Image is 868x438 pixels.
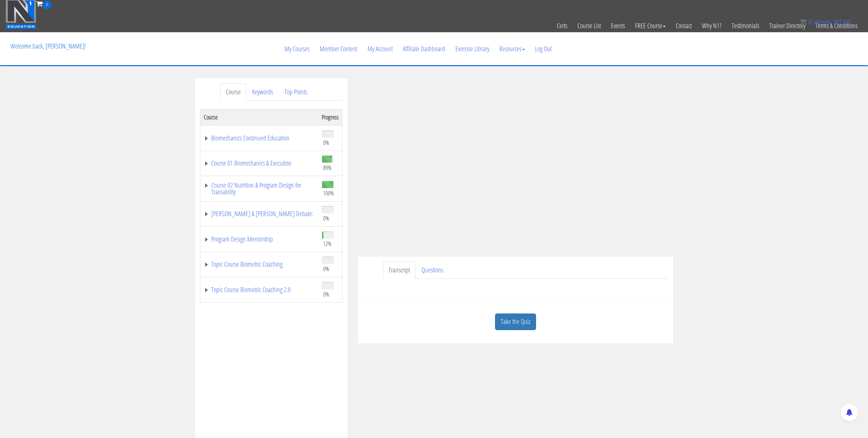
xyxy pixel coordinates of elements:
[800,19,807,25] img: icon11.png
[606,9,630,42] a: Events
[220,83,246,101] a: Course
[494,33,530,65] a: Resources
[323,265,329,272] span: 0%
[315,33,362,65] a: Member Content
[727,9,764,42] a: Testimonials
[5,33,91,60] p: Welcome back, [PERSON_NAME]!
[552,9,572,42] a: Certs
[200,109,319,125] th: Course
[43,1,51,9] span: 0
[204,135,315,141] a: Biomechanics Continued Education
[204,210,315,217] a: [PERSON_NAME] & [PERSON_NAME] Debate:
[362,33,398,65] a: My Account
[450,33,494,65] a: Exercise Library
[800,18,851,26] a: 0 items: $0.00
[808,18,812,26] span: 0
[323,189,334,197] span: 100%
[323,240,332,247] span: 12%
[323,139,329,146] span: 0%
[764,9,810,42] a: Trainer Directory
[279,33,315,65] a: My Courses
[323,164,332,171] span: 89%
[814,18,832,26] span: items:
[697,9,727,42] a: Why N1?
[247,83,278,101] a: Keywords
[318,109,342,125] th: Progress
[204,261,315,268] a: Topic Course Biometric Coaching
[530,33,557,65] a: Log Out
[810,9,863,42] a: Terms & Conditions
[834,18,851,26] bdi: 0.00
[398,33,450,65] a: Affiliate Dashboard
[630,9,671,42] a: FREE Course
[204,182,315,195] a: Course 02 Nutrition & Program Design for Trainability
[572,9,606,42] a: Course List
[323,214,329,222] span: 0%
[323,290,329,298] span: 0%
[834,18,838,26] span: $
[383,262,415,279] a: Transcript
[416,262,449,279] a: Questions
[204,160,315,167] a: Course 01 Biomechanics & Execution
[204,286,315,293] a: Topic Course Biometric Coaching 2.0
[279,83,313,101] a: Top Points
[671,9,697,42] a: Contact
[495,313,536,330] a: Take the Quiz
[204,236,315,243] a: Program Design Mentorship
